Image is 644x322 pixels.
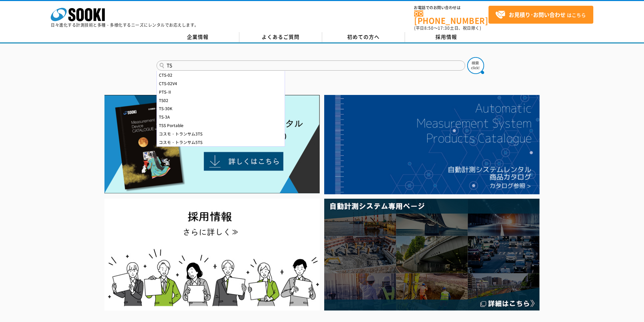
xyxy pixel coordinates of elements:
[104,199,320,311] img: SOOKI recruit
[157,60,465,71] input: 商品名、型式、NETIS番号を入力してください
[414,10,488,24] a: [PHONE_NUMBER]
[157,88,285,96] div: PTS-Ⅱ
[157,113,285,121] div: TS-3A
[51,23,199,27] p: 日々進化する計測技術と多種・多様化するニーズにレンタルでお応えします。
[438,25,450,31] span: 17:30
[157,32,239,42] a: 企業情報
[347,33,380,41] span: 初めての方へ
[495,10,586,20] span: はこちら
[467,57,484,74] img: btn_search.png
[157,104,285,113] div: TS-30K
[157,138,285,147] div: コスモ・トランサム5TS
[157,71,285,79] div: CTS-02
[405,32,488,42] a: 採用情報
[157,130,285,138] div: コスモ・トランサム3TS
[509,10,566,19] strong: お見積り･お問い合わせ
[324,199,540,311] img: 自動計測システム専用ページ
[239,32,322,42] a: よくあるご質問
[424,25,434,31] span: 8:50
[322,32,405,42] a: 初めての方へ
[324,95,540,194] img: 自動計測システムカタログ
[414,6,488,10] span: お電話でのお問い合わせは
[157,121,285,130] div: TSS Portable
[157,79,285,88] div: CTS-02V4
[414,25,481,31] span: (平日 ～ 土日、祝日除く)
[157,96,285,105] div: TS02
[488,6,593,24] a: お見積り･お問い合わせはこちら
[104,95,320,194] img: Catalog Ver10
